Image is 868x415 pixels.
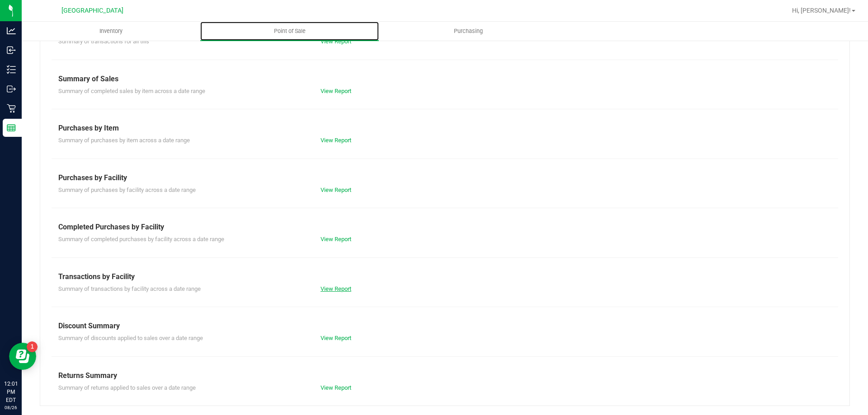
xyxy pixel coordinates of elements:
span: Inventory [87,27,135,35]
span: [GEOGRAPHIC_DATA] [61,7,123,14]
a: Inventory [22,22,200,41]
div: Transactions by Facility [58,271,831,282]
span: Summary of returns applied to sales over a date range [58,384,196,391]
a: View Report [321,187,351,193]
a: View Report [321,137,351,144]
a: Point of Sale [200,22,379,41]
span: Summary of purchases by item across a date range [58,137,190,144]
a: View Report [321,335,351,341]
span: Purchasing [442,27,495,35]
div: Summary of Sales [58,74,831,84]
span: Point of Sale [262,27,318,35]
a: View Report [321,285,351,292]
div: Purchases by Item [58,123,831,134]
iframe: Resource center [9,343,36,370]
span: Summary of discounts applied to sales over a date range [58,335,203,341]
inline-svg: Inventory [7,65,16,74]
p: 12:01 PM EDT [4,380,18,404]
span: Hi, [PERSON_NAME]! [792,7,851,14]
inline-svg: Retail [7,104,16,113]
span: Summary of transactions for all tills [58,38,149,45]
div: Returns Summary [58,370,831,381]
inline-svg: Reports [7,123,16,132]
a: View Report [321,88,351,94]
a: Purchasing [379,22,557,41]
p: 08/26 [4,404,18,411]
span: Summary of completed purchases by facility across a date range [58,236,224,242]
a: View Report [321,38,351,45]
inline-svg: Analytics [7,26,16,35]
a: View Report [321,384,351,391]
iframe: Resource center unread badge [27,341,38,352]
inline-svg: Inbound [7,46,16,55]
span: Summary of purchases by facility across a date range [58,187,196,193]
inline-svg: Outbound [7,84,16,93]
div: Discount Summary [58,321,831,331]
span: Summary of transactions by facility across a date range [58,285,201,292]
span: Summary of completed sales by item across a date range [58,88,205,94]
div: Completed Purchases by Facility [58,222,831,233]
a: View Report [321,236,351,242]
div: Purchases by Facility [58,173,831,183]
